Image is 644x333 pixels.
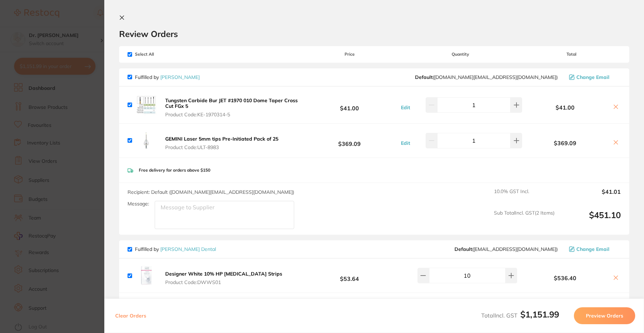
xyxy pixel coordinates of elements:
b: Tungsten Carbide Bur JET #1970 010 Dome Taper Cross Cut FGx 5 [165,97,298,109]
span: Select All [128,52,198,57]
b: $53.64 [300,269,399,282]
b: Default [415,74,433,80]
b: $41.00 [300,98,399,111]
span: customer.care@henryschein.com.au [415,74,558,80]
p: Fulfilled by [135,74,200,80]
button: Edit [399,140,412,146]
b: Designer White 10% HP [MEDICAL_DATA] Strips [165,271,282,277]
button: Change Email [567,74,621,80]
button: Designer White 10% HP [MEDICAL_DATA] Strips Product Code:DWWS01 [163,271,284,285]
button: Preview Orders [574,307,635,324]
span: Quantity [399,52,522,57]
b: $536.40 [522,275,608,281]
img: MnpnN2o5ag [135,129,157,152]
button: Clear Orders [113,307,148,324]
b: $41.00 [522,104,608,111]
b: $1,151.99 [520,309,559,320]
span: Total [522,52,621,57]
p: Fulfilled by [135,246,216,252]
span: Change Email [576,246,609,252]
span: 10.0 % GST Incl. [494,189,555,204]
span: Total Incl. GST [481,312,559,319]
a: [PERSON_NAME] Dental [160,246,216,252]
output: $41.01 [560,189,621,204]
span: Change Email [576,74,609,80]
b: Default [454,246,472,252]
span: sales@piksters.com [454,246,558,252]
span: Sub Total Incl. GST ( 2 Items) [494,210,555,229]
button: Tungsten Carbide Bur JET #1970 010 Dome Taper Cross Cut FGx 5 Product Code:KE-1970314-5 [163,97,300,118]
output: $451.10 [560,210,621,229]
p: Free delivery for orders above $150 [139,168,210,173]
b: $369.09 [522,140,608,146]
button: Edit [399,104,412,111]
span: Product Code: KE-1970314-5 [165,112,298,117]
img: ZWZkZ2I3YQ [135,264,157,287]
span: Product Code: DWWS01 [165,279,282,285]
img: bHY3dXh3Mg [135,94,157,116]
span: Recipient: Default ( [DOMAIN_NAME][EMAIL_ADDRESS][DOMAIN_NAME] ) [128,189,294,195]
b: GEMINI Laser 5mm tips Pre-Initiated Pack of 25 [165,136,278,142]
a: [PERSON_NAME] [160,74,200,80]
h2: Review Orders [119,29,629,39]
button: GEMINI Laser 5mm tips Pre-Initiated Pack of 25 Product Code:ULT-8983 [163,136,280,150]
button: Change Email [567,246,621,252]
label: Message: [128,201,149,207]
b: $369.09 [300,134,399,147]
span: Product Code: ULT-8983 [165,144,278,150]
span: Price [300,52,399,57]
